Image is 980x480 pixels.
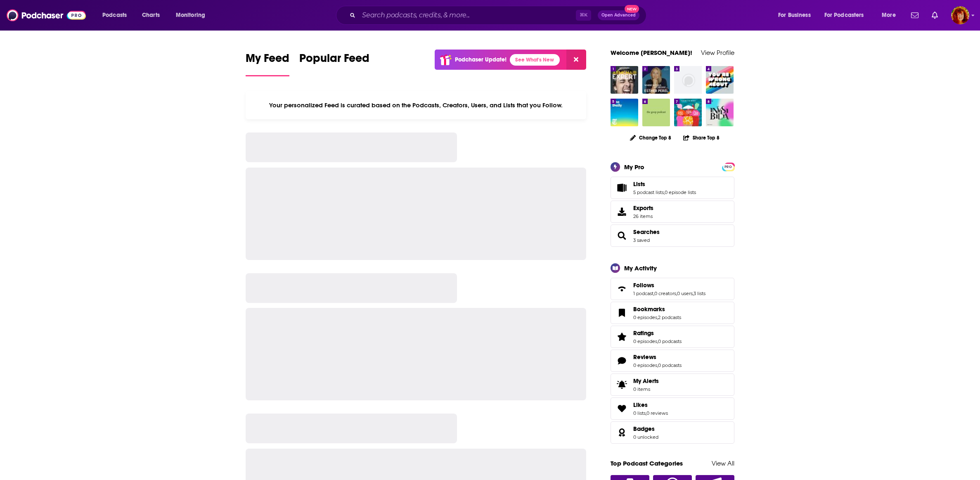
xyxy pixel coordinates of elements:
[633,180,696,188] a: Lists
[611,66,638,94] img: Armchair Expert with Dax Shepard
[928,8,941,22] a: Show notifications dropdown
[611,374,734,396] a: My Alerts
[611,421,734,444] span: Badges
[624,264,657,272] div: My Activity
[642,99,670,126] a: the goop podcast
[677,291,693,296] a: 0 users
[674,99,702,126] img: Rebel Eaters Club
[455,56,507,63] p: Podchaser Update!
[611,99,638,126] img: The Daily
[611,302,734,324] span: Bookmarks
[633,204,653,212] span: Exports
[613,283,630,295] a: Follows
[633,338,657,344] a: 0 episodes
[633,314,657,320] a: 0 episodes
[611,177,734,199] span: Lists
[633,401,668,409] a: Likes
[951,6,969,24] button: Show profile menu
[658,314,681,320] a: 2 podcasts
[633,410,646,416] a: 0 lists
[625,5,639,13] span: New
[633,353,656,361] span: Reviews
[611,201,734,223] a: Exports
[611,49,692,57] a: Welcome [PERSON_NAME]!
[706,99,734,126] img: Invisibilia
[299,51,369,70] span: Popular Feed
[576,10,591,21] span: ⌘ K
[712,459,734,467] a: View All
[633,213,653,219] span: 26 items
[633,281,654,289] span: Follows
[102,9,127,21] span: Podcasts
[633,329,682,337] a: Ratings
[665,189,696,195] a: 0 episode lists
[683,130,720,146] button: Share Top 8
[613,331,630,343] a: Ratings
[611,225,734,247] span: Searches
[611,459,683,467] a: Top Podcast Categories
[693,291,694,296] span: ,
[611,278,734,300] span: Follows
[723,164,733,170] span: PRO
[633,377,659,385] span: My Alerts
[653,291,654,296] span: ,
[7,7,86,23] img: Podchaser - Follow, Share and Rate Podcasts
[772,9,821,22] button: open menu
[613,379,630,390] span: My Alerts
[611,397,734,420] span: Likes
[176,9,205,21] span: Monitoring
[613,355,630,367] a: Reviews
[633,362,657,368] a: 0 episodes
[170,9,216,22] button: open menu
[633,353,682,361] a: Reviews
[646,410,668,416] a: 0 reviews
[613,307,630,319] a: Bookmarks
[633,189,664,195] a: 5 podcast lists
[633,425,655,433] span: Badges
[344,6,654,25] div: Search podcasts, credits, & more...
[658,338,682,344] a: 0 podcasts
[246,51,289,70] span: My Feed
[642,66,670,94] a: Where Should We Begin? with Esther Perel
[908,8,922,22] a: Show notifications dropdown
[359,9,576,22] input: Search podcasts, credits, & more...
[611,326,734,348] span: Ratings
[654,291,676,296] a: 0 creators
[658,362,682,368] a: 0 podcasts
[824,9,864,21] span: For Podcasters
[613,230,630,241] a: Searches
[633,228,660,236] a: Searches
[882,9,896,21] span: More
[657,338,658,344] span: ,
[951,6,969,24] img: User Profile
[723,163,733,169] a: PRO
[613,182,630,194] a: Lists
[876,9,906,22] button: open menu
[137,9,165,22] a: Charts
[664,189,665,195] span: ,
[510,54,560,66] a: See What's New
[633,291,653,296] a: 1 podcast
[646,410,646,416] span: ,
[674,66,702,94] img: missing-image.png
[633,305,681,313] a: Bookmarks
[706,66,734,94] img: You're Wrong About
[613,427,630,438] a: Badges
[625,132,676,143] button: Change Top 8
[246,91,586,119] div: Your personalized Feed is curated based on the Podcasts, Creators, Users, and Lists that you Follow.
[633,401,648,409] span: Likes
[611,350,734,372] span: Reviews
[299,51,369,76] a: Popular Feed
[142,9,160,21] span: Charts
[633,305,665,313] span: Bookmarks
[657,314,658,320] span: ,
[951,6,969,24] span: Logged in as rpalermo
[246,51,289,76] a: My Feed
